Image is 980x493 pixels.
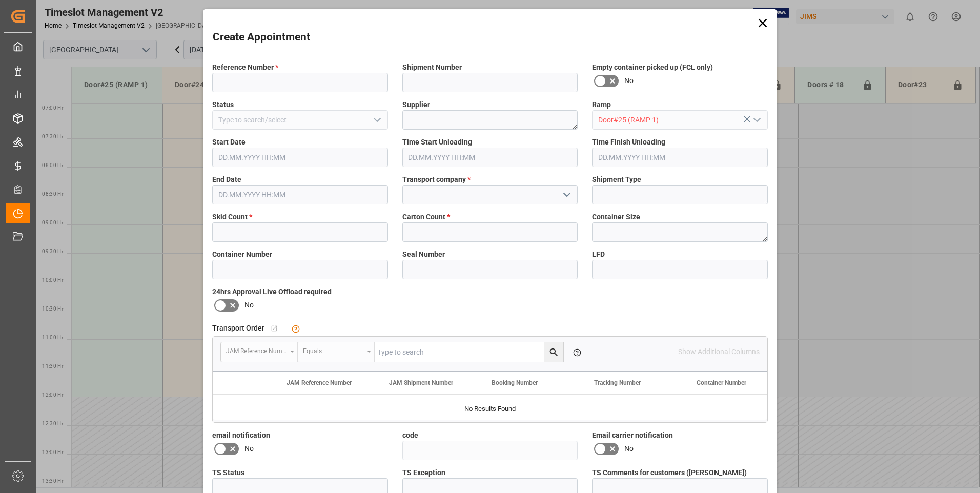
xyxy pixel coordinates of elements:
span: Container Size [592,212,640,222]
span: Ramp [592,99,611,110]
button: open menu [369,112,384,128]
span: End Date [212,174,241,185]
span: Container Number [697,379,746,386]
span: No [624,75,634,86]
button: open menu [559,187,574,203]
input: Type to search/select [592,110,768,130]
span: Skid Count [212,212,252,222]
button: open menu [298,342,375,362]
span: TS Comments for customers ([PERSON_NAME]) [592,467,747,478]
span: Transport company [402,174,471,185]
span: Transport Order [212,323,264,334]
span: JAM Shipment Number [389,379,453,386]
span: Start Date [212,137,246,148]
span: Booking Number [492,379,538,386]
span: No [244,443,254,454]
span: Email carrier notification [592,430,673,441]
input: DD.MM.YYYY HH:MM [212,148,388,167]
button: open menu [748,112,764,128]
span: code [402,430,418,441]
span: Reference Number [212,62,278,73]
input: Type to search [375,342,563,362]
span: Seal Number [402,249,445,260]
div: Equals [303,344,363,356]
span: Carton Count [402,212,450,222]
span: Time Finish Unloading [592,137,665,148]
span: Shipment Number [402,62,462,73]
span: Shipment Type [592,174,641,185]
span: email notification [212,430,270,441]
input: DD.MM.YYYY HH:MM [402,148,578,167]
button: search button [544,342,563,362]
span: 24hrs Approval Live Offload required [212,286,332,297]
input: Type to search/select [212,110,388,130]
span: TS Exception [402,467,445,478]
span: No [244,300,254,311]
button: open menu [221,342,298,362]
span: JAM Reference Number [287,379,352,386]
span: Status [212,99,234,110]
input: DD.MM.YYYY HH:MM [592,148,768,167]
span: Container Number [212,249,272,260]
span: Time Start Unloading [402,137,472,148]
span: Supplier [402,99,430,110]
input: DD.MM.YYYY HH:MM [212,185,388,204]
span: TS Status [212,467,244,478]
span: No [624,443,634,454]
span: Empty container picked up (FCL only) [592,62,713,73]
h2: Create Appointment [213,29,310,46]
span: Tracking Number [594,379,641,386]
span: LFD [592,249,605,260]
div: JAM Reference Number [226,344,287,356]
